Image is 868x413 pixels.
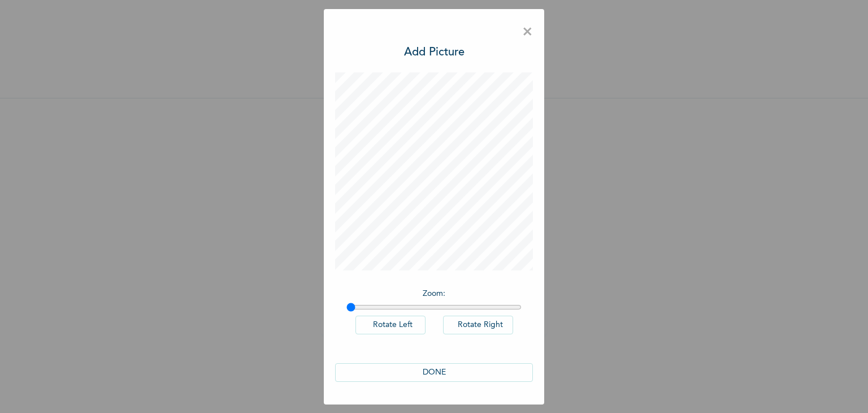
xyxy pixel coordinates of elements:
h3: Add Picture [404,44,465,61]
button: Rotate Left [355,316,426,334]
button: DONE [335,363,533,382]
span: × [522,20,533,44]
span: Please add a recent Passport Photograph [332,208,536,253]
p: Zoom : [346,288,522,300]
button: Rotate Right [443,316,513,334]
